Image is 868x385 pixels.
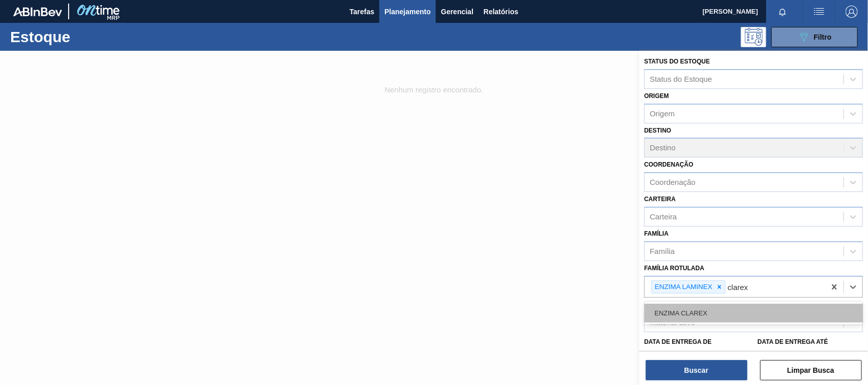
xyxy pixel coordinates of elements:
[10,31,159,43] h1: Estoque
[644,196,676,203] label: Carteira
[644,301,695,308] label: Material ativo
[766,5,799,19] button: Notificações
[644,230,669,237] label: Família
[741,27,766,47] div: Pogramando: nenhum usuário selecionado
[644,304,863,323] div: ENZIMA CLAREX
[349,6,374,18] span: Tarefas
[644,92,669,100] label: Origem
[650,75,712,83] div: Status do Estoque
[650,109,675,118] div: Origem
[644,127,671,134] label: Destino
[650,212,677,221] div: Carteira
[644,58,710,65] label: Status do Estoque
[652,281,714,294] div: ENZIMA LAMINEX
[846,6,858,18] img: Logout
[814,33,832,41] span: Filtro
[384,6,431,18] span: Planejamento
[13,7,62,16] img: TNhmsLtSVTkK8tSr43FrP2fwEKptu5GPRR3wAAAABJRU5ErkJggg==
[650,247,675,255] div: Família
[644,161,694,168] label: Coordenação
[484,6,518,18] span: Relatórios
[813,6,825,18] img: userActions
[771,27,858,47] button: Filtro
[441,6,473,18] span: Gerencial
[758,338,828,345] label: Data de Entrega até
[644,338,712,345] label: Data de Entrega de
[650,178,696,187] div: Coordenação
[644,265,704,272] label: Família Rotulada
